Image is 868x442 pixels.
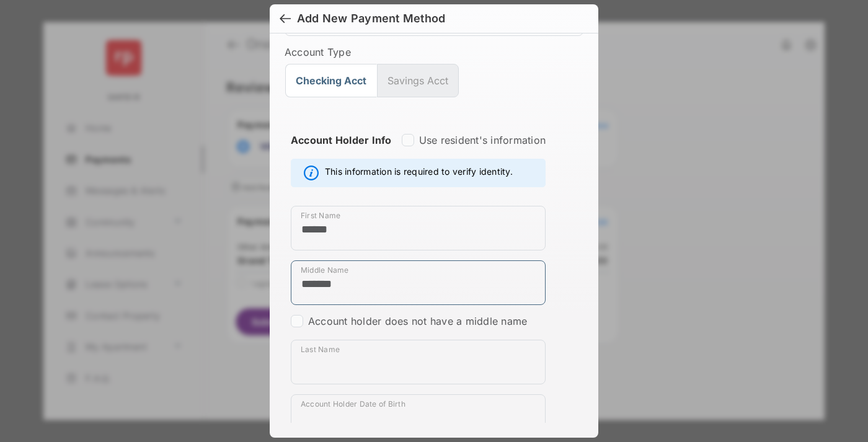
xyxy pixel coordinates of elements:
[308,315,527,327] label: Account holder does not have a middle name
[419,134,546,146] label: Use resident's information
[325,166,513,180] span: This information is required to verify identity.
[377,64,459,97] button: Savings Acct
[285,64,377,97] button: Checking Acct
[297,12,445,25] div: Add New Payment Method
[291,134,392,169] strong: Account Holder Info
[285,46,583,58] label: Account Type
